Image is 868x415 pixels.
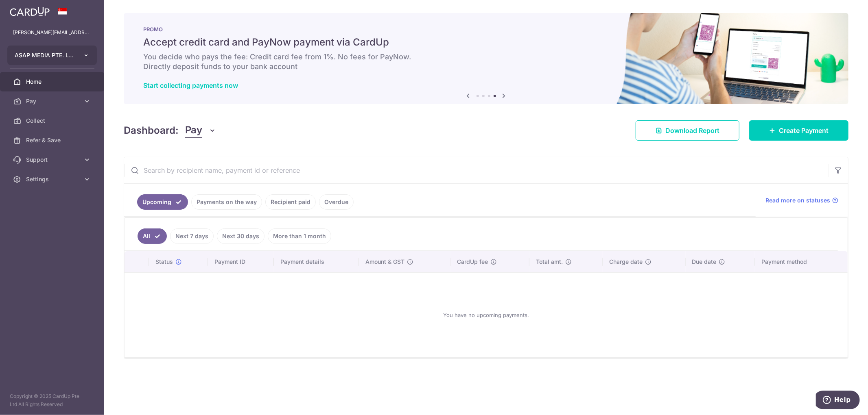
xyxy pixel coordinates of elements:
[13,28,91,37] p: [PERSON_NAME][EMAIL_ADDRESS][DOMAIN_NAME]
[536,258,563,266] span: Total amt.
[319,194,354,210] a: Overdue
[749,120,848,141] a: Create Payment
[143,36,829,49] h5: Accept credit card and PayNow payment via CardUp
[124,157,829,183] input: Search by recipient name, payment id or reference
[191,194,262,210] a: Payments on the way
[816,391,860,411] iframe: Opens a widget where you can find more information
[26,78,80,86] span: Home
[755,251,848,272] th: Payment method
[636,120,739,141] a: Download Report
[609,258,643,266] span: Charge date
[138,228,167,244] a: All
[155,258,173,266] span: Status
[26,156,80,164] span: Support
[134,279,838,351] div: You have no upcoming payments.
[137,194,188,210] a: Upcoming
[265,194,316,210] a: Recipient paid
[7,46,97,65] button: ASAP MEDIA PTE. LTD.
[185,123,202,138] span: Pay
[124,13,848,104] img: paynow Banner
[10,7,50,16] img: CardUp
[208,251,274,272] th: Payment ID
[26,97,80,105] span: Pay
[665,126,719,135] span: Download Report
[274,251,359,272] th: Payment details
[779,126,829,135] span: Create Payment
[15,51,75,59] span: ASAP MEDIA PTE. LTD.
[26,117,80,125] span: Collect
[692,258,717,266] span: Due date
[124,123,179,138] h4: Dashboard:
[765,196,838,204] a: Read more on statuses
[217,228,265,244] a: Next 30 days
[143,52,829,72] h6: You decide who pays the fee: Credit card fee from 1%. No fees for PayNow. Directly deposit funds ...
[457,258,488,266] span: CardUp fee
[26,136,80,144] span: Refer & Save
[765,196,830,204] span: Read more on statuses
[26,175,80,183] span: Settings
[268,228,331,244] a: More than 1 month
[143,81,238,89] a: Start collecting payments now
[170,228,214,244] a: Next 7 days
[365,258,404,266] span: Amount & GST
[185,123,216,138] button: Pay
[143,26,829,33] p: PROMO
